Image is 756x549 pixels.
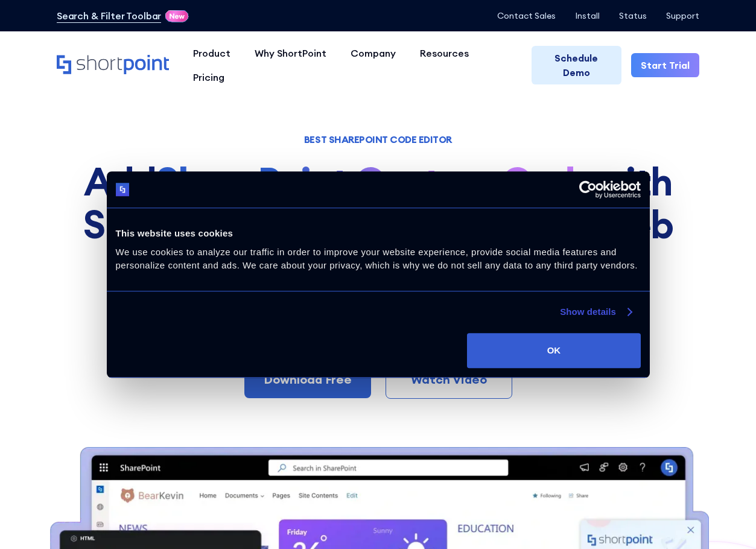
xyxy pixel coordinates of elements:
a: Support [666,11,699,21]
a: Contact Sales [497,11,556,21]
img: logo [116,183,130,197]
a: Show details [560,305,631,319]
a: Search & Filter Toolbar [57,8,161,23]
h1: Add with ShortPoint's Free Code Editor Web Part [47,160,708,288]
a: Product [181,41,243,65]
div: Product [193,46,230,60]
button: OK [467,333,640,368]
a: Download Free [244,361,371,398]
a: Company [338,41,408,65]
div: Why ShortPoint [255,46,326,60]
span: We use cookies to analyze our traffic in order to improve your website experience, provide social... [116,247,638,271]
div: Resources [420,46,469,60]
a: Resources [408,41,481,65]
strong: SharePoint Custom Code [156,157,597,206]
a: Home [57,55,169,75]
div: Pricing [193,70,224,84]
a: Why ShortPoint [243,41,338,65]
iframe: Chat Widget [539,409,756,549]
div: Watch Video [405,370,492,389]
a: Install [575,11,600,21]
div: Company [351,46,396,60]
a: Watch Video [386,360,512,399]
div: This website uses cookies [116,226,641,241]
a: Usercentrics Cookiebot - opens in a new window [535,180,641,198]
a: Pricing [181,65,237,89]
div: Download Free [264,370,352,389]
h1: BEST SHAREPOINT CODE EDITOR [47,135,708,144]
a: Schedule Demo [532,46,621,84]
a: Status [619,11,647,21]
a: Start Trial [631,53,699,77]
